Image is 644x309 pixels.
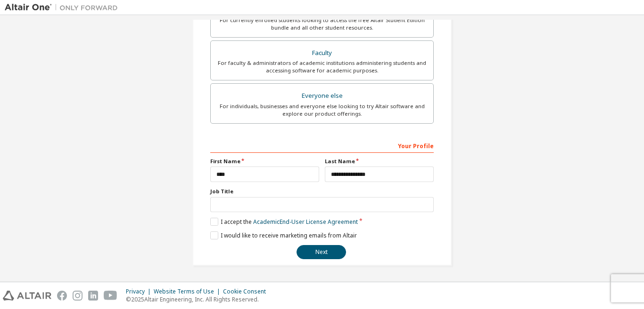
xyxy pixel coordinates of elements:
img: linkedin.svg [88,291,98,301]
div: For currently enrolled students looking to access the free Altair Student Edition bundle and all ... [216,16,428,32]
div: For faculty & administrators of academic institutions administering students and accessing softwa... [216,59,428,74]
img: instagram.svg [73,291,83,301]
label: Last Name [325,158,434,165]
p: © 2025 Altair Engineering, Inc. All Rights Reserved. [126,295,272,303]
img: altair_logo.svg [3,291,51,301]
div: Everyone else [216,89,428,103]
a: Academic End-User License Agreement [253,218,358,226]
div: Faculty [216,47,428,60]
label: First Name [210,158,319,165]
div: Privacy [126,288,154,295]
div: Your Profile [210,138,434,153]
div: For individuals, businesses and everyone else looking to try Altair software and explore our prod... [216,103,428,118]
label: I would like to receive marketing emails from Altair [210,231,357,239]
button: Next [297,245,346,259]
label: Job Title [210,188,434,195]
div: Website Terms of Use [154,288,223,295]
img: facebook.svg [57,291,67,301]
label: I accept the [210,218,358,226]
img: youtube.svg [104,291,117,301]
img: Altair One [5,3,123,12]
div: Cookie Consent [223,288,272,295]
